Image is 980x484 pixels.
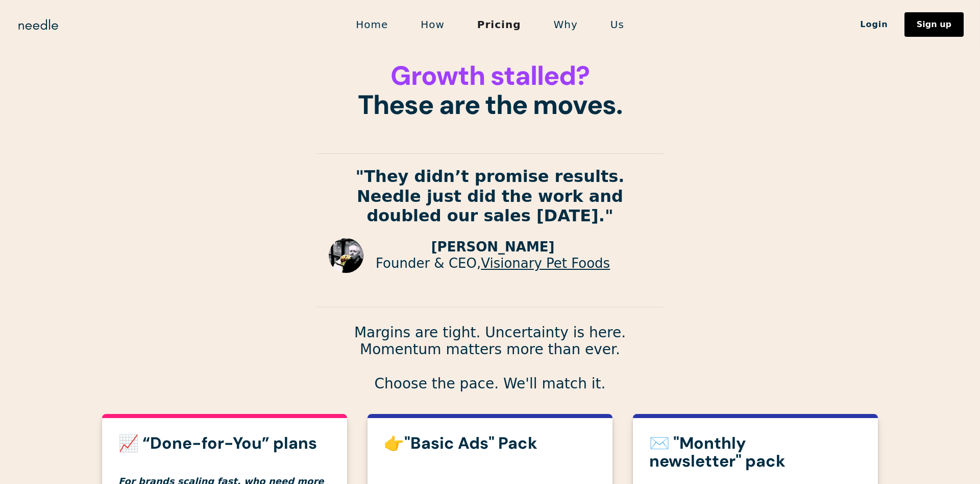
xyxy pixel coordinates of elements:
strong: "They didn’t promise results. Needle just did the work and doubled our sales [DATE]." [356,167,625,225]
h3: ✉️ "Monthly newsletter" pack [649,434,862,470]
a: Why [537,14,594,35]
strong: 👉"Basic Ads" Pack [384,432,537,454]
p: [PERSON_NAME] [376,239,610,255]
p: Margins are tight. Uncertainty is here. Momentum matters more than ever. Choose the pace. We'll m... [316,324,664,393]
a: Login [844,16,904,33]
h3: 📈 “Done-for-You” plans [118,434,331,452]
a: Visionary Pet Foods [481,256,610,271]
a: Home [339,14,404,35]
p: Founder & CEO, [376,256,610,271]
div: Sign up [917,20,951,29]
a: Pricing [461,14,537,35]
h1: These are the moves. [316,61,664,120]
a: Sign up [904,12,964,37]
a: How [404,14,461,35]
span: Growth stalled? [390,58,589,93]
a: Us [594,14,641,35]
